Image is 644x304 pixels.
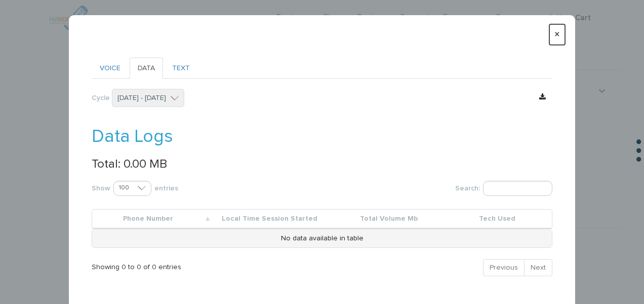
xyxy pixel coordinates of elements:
label: Search: [330,181,552,196]
p: Total: 0.00 MB [92,158,552,171]
select: Showentries [113,181,151,196]
a: Next [524,259,552,276]
a: VOICE [92,58,129,79]
label: Cycle [92,93,110,103]
th: Phone Number: activate to sort column descending [92,210,215,229]
a: DATA [130,58,163,79]
th: Tech Used: activate to sort column ascending [454,210,552,229]
th: Total Volume Mb: activate to sort column ascending [335,210,454,229]
label: Show entries [92,181,314,196]
td: No data available in table [92,229,552,247]
a: Previous [483,259,525,276]
input: Search: [483,181,552,196]
h1: Data Logs [92,127,552,147]
button: × [549,24,565,45]
div: Showing 0 to 0 of 0 entries [92,258,276,272]
a: TEXT [164,58,198,79]
th: Local Time Session Started: activate to sort column ascending [215,210,335,229]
